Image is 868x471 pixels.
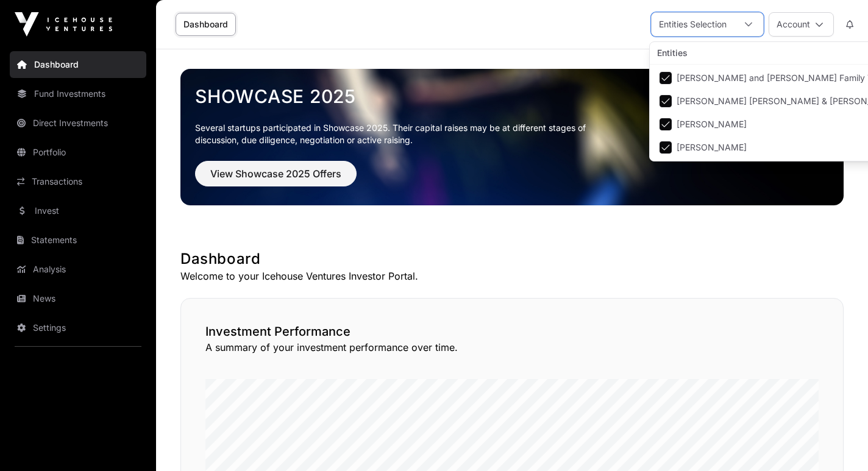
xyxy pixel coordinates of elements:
[10,285,146,312] a: News
[180,69,844,205] img: Showcase 2025
[677,120,747,129] span: [PERSON_NAME]
[205,340,819,355] p: A summary of your investment performance over time.
[195,122,605,146] p: Several startups participated in Showcase 2025. Their capital raises may be at different stages o...
[10,314,146,341] a: Settings
[10,168,146,195] a: Transactions
[180,269,844,283] p: Welcome to your Icehouse Ventures Investor Portal.
[807,413,868,471] iframe: Chat Widget
[15,12,112,37] img: Icehouse Ventures Logo
[10,51,146,78] a: Dashboard
[210,166,341,181] span: View Showcase 2025 Offers
[180,249,844,269] h1: Dashboard
[10,110,146,136] a: Direct Investments
[652,13,734,36] div: Entities Selection
[769,12,834,37] button: Account
[10,227,146,253] a: Statements
[10,256,146,283] a: Analysis
[10,139,146,166] a: Portfolio
[195,173,357,185] a: View Showcase 2025 Offers
[195,161,357,186] button: View Showcase 2025 Offers
[205,323,819,340] h2: Investment Performance
[10,80,146,107] a: Fund Investments
[677,143,747,152] span: [PERSON_NAME]
[10,197,146,224] a: Invest
[176,13,236,36] a: Dashboard
[195,85,829,107] a: Showcase 2025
